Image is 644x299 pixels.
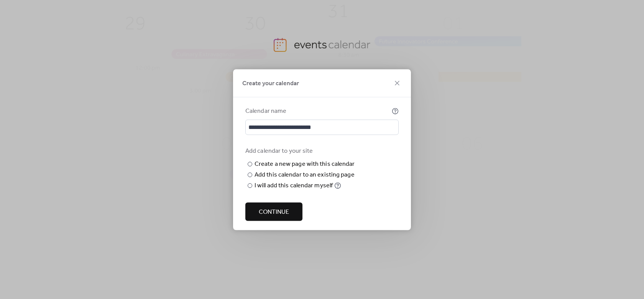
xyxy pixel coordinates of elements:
div: Add this calendar to an existing page [255,170,355,179]
div: Add calendar to your site [245,146,397,155]
div: I will add this calendar myself [255,181,333,190]
div: Create a new page with this calendar [255,159,355,168]
div: Calendar name [245,106,390,116]
span: Create your calendar [242,79,299,88]
button: Continue [245,202,302,221]
span: Continue [259,207,289,216]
